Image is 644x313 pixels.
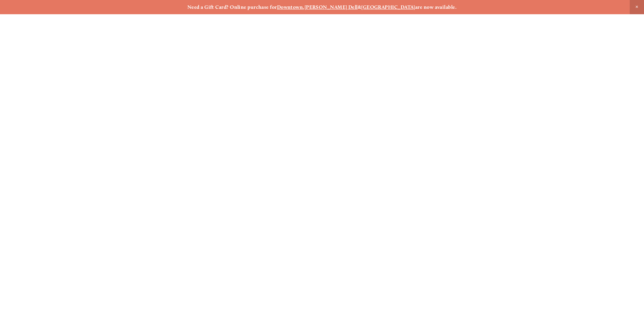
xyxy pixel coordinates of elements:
[305,4,358,10] a: [PERSON_NAME] Dell
[187,4,277,10] strong: Need a Gift Card? Online purchase for
[277,4,303,10] a: Downtown
[303,4,304,10] strong: ,
[415,4,457,10] strong: are now available.
[361,4,415,10] a: [GEOGRAPHIC_DATA]
[358,4,361,10] strong: &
